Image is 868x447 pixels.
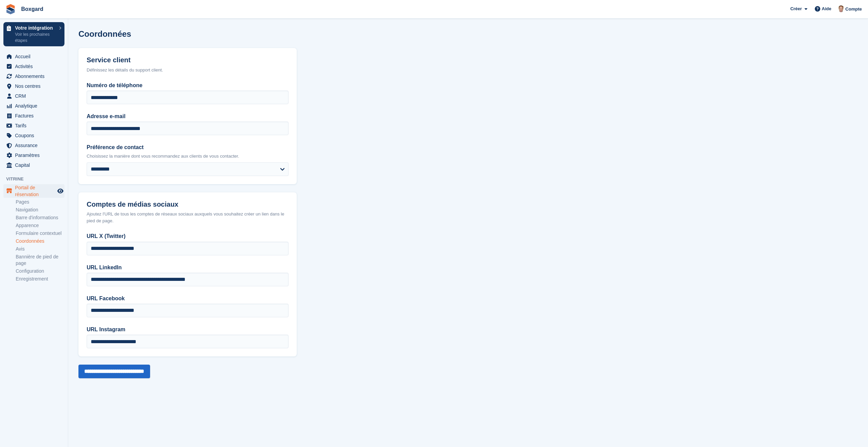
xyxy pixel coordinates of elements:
a: menu [3,131,64,140]
a: Boutique d'aperçu [56,187,64,195]
a: Barre d'informations [16,214,64,221]
label: URL X (Twitter) [87,232,289,240]
p: Choisissez la manière dont vous recommandez aux clients de vous contacter. [87,153,289,160]
a: Boxgard [18,3,46,15]
a: menu [3,141,64,150]
a: Avis [16,246,64,252]
span: Créer [790,5,802,12]
a: menu [3,52,64,61]
span: Portail de réservation [15,184,56,198]
h1: Coordonnées [78,29,131,38]
span: Abonnements [15,71,56,81]
div: Ajoutez l'URL de tous les comptes de réseaux sociaux auxquels vous souhaitez créer un lien dans l... [87,211,289,224]
span: Nos centres [15,81,56,91]
label: Numéro de téléphone [87,81,289,90]
a: menu [3,184,64,198]
p: Voir les prochaines étapes [15,31,56,44]
a: menu [3,160,64,170]
a: menu [3,62,64,71]
span: Compte [845,6,862,13]
a: menu [3,91,64,101]
a: menu [3,111,64,121]
p: Votre intégration [15,26,56,30]
h2: Comptes de médias sociaux [87,201,289,208]
a: Enregistrement [16,276,64,282]
span: Paramètres [15,150,56,160]
a: Formulaire contextuel [16,230,64,237]
label: URL Facebook [87,294,289,303]
a: menu [3,81,64,91]
img: Alban Mackay [838,5,844,12]
a: Votre intégration Voir les prochaines étapes [3,22,64,46]
label: Préférence de contact [87,143,289,151]
h2: Service client [87,56,289,64]
label: URL Instagram [87,325,289,334]
span: Vitrine [6,176,68,182]
span: Coupons [15,131,56,140]
a: Bannière de pied de page [16,254,64,267]
label: URL LinkedIn [87,264,289,272]
a: Apparence [16,222,64,229]
span: Tarifs [15,121,56,130]
a: menu [3,71,64,81]
span: Factures [15,111,56,121]
a: Coordonnées [16,238,64,244]
a: Navigation [16,207,64,213]
span: CRM [15,91,56,101]
div: Définissez les détails du support client. [87,67,289,74]
span: Analytique [15,101,56,111]
a: Pages [16,199,64,205]
span: Activités [15,62,56,71]
span: Capital [15,160,56,170]
span: Assurance [15,141,56,150]
label: Adresse e-mail [87,112,289,121]
a: menu [3,150,64,160]
span: Aide [822,5,831,12]
a: menu [3,101,64,111]
a: menu [3,121,64,130]
a: Configuration [16,268,64,274]
img: stora-icon-8386f47178a22dfd0bd8f6a31ec36ba5ce8667c1dd55bd0f319d3a0aa187defe.svg [5,4,16,14]
span: Accueil [15,52,56,61]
